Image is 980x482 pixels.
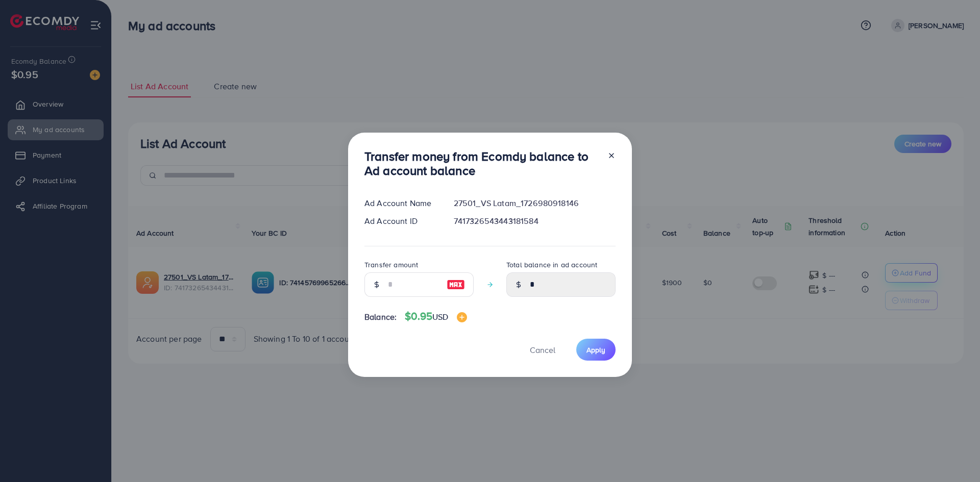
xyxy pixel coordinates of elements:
label: Transfer amount [364,260,418,270]
span: Cancel [530,344,555,356]
h4: $0.95 [405,310,467,323]
div: 27501_VS Latam_1726980918146 [446,197,624,209]
img: image [447,278,465,291]
button: Cancel [517,339,568,361]
h3: Transfer money from Ecomdy balance to Ad account balance [364,149,599,179]
div: Ad Account Name [356,197,446,209]
label: Total balance in ad account [506,260,597,270]
button: Apply [576,339,616,361]
span: USD [432,311,448,322]
div: Ad Account ID [356,215,446,227]
img: image [457,312,467,322]
span: Balance: [364,311,397,323]
span: Apply [586,345,605,355]
div: 7417326543443181584 [446,215,624,227]
iframe: Chat [937,436,972,474]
